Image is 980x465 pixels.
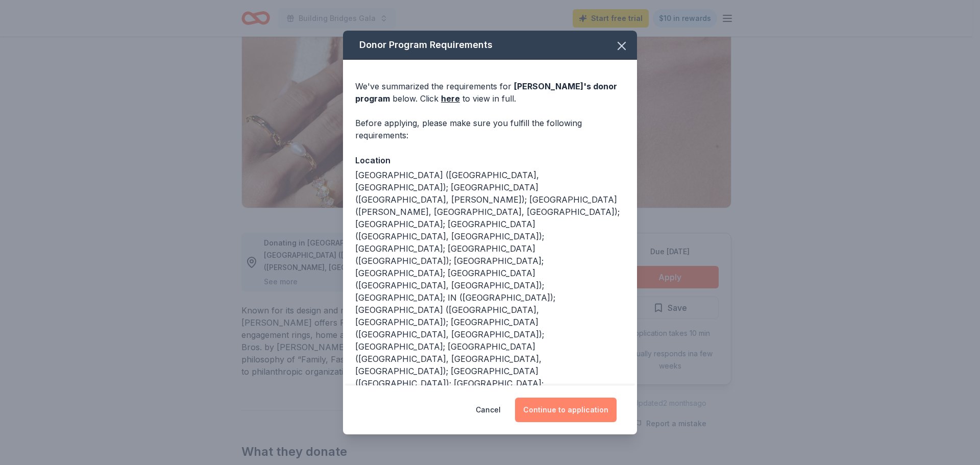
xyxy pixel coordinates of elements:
div: Donor Program Requirements [343,31,637,60]
button: Cancel [476,398,501,422]
div: Before applying, please make sure you fulfill the following requirements: [355,117,625,141]
div: We've summarized the requirements for below. Click to view in full. [355,80,625,105]
button: Continue to application [515,398,617,422]
a: here [441,92,460,105]
div: Location [355,154,625,167]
